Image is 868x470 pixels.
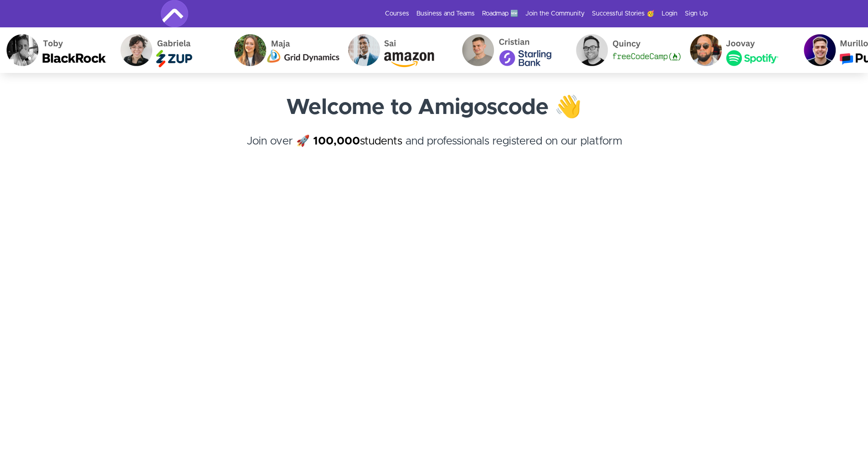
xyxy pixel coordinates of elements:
[114,27,228,73] img: Gabriela
[662,9,678,18] a: Login
[342,27,456,73] img: Sai
[313,136,402,147] a: 100,000students
[161,133,708,166] h4: Join over 🚀 and professionals registered on our platform
[313,136,360,147] strong: 100,000
[683,27,797,73] img: Joovay
[482,9,518,18] a: Roadmap 🆕
[228,27,342,73] img: Maja
[385,9,409,18] a: Courses
[570,27,683,73] img: Quincy
[592,9,654,18] a: Successful Stories 🥳
[525,9,585,18] a: Join the Community
[416,9,475,18] a: Business and Teams
[286,97,582,119] strong: Welcome to Amigoscode 👋
[685,9,708,18] a: Sign Up
[456,27,570,73] img: Cristian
